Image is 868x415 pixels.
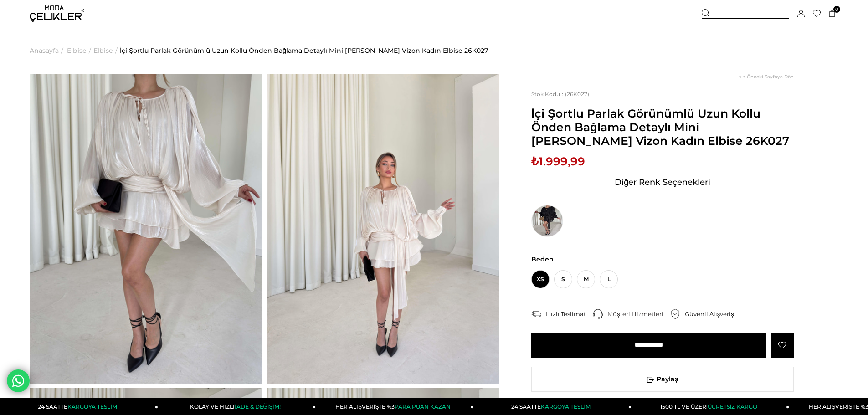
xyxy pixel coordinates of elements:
[531,91,565,97] span: Stok Kodu
[531,309,541,319] img: shipping.png
[554,270,572,288] span: S
[532,367,793,391] span: Paylaş
[158,398,316,415] a: KOLAY VE HIZLIİADE & DEĞİŞİM!
[531,270,550,288] span: XS
[546,310,593,318] div: Hızlı Teslimat
[607,310,670,318] div: Müşteri Hizmetleri
[120,27,488,74] a: İçi Şortlu Parlak Görünümlü Uzun Kollu Önden Bağlama Detaylı Mini [PERSON_NAME] Vizon Kadın Elbis...
[67,27,93,74] li: >
[316,398,473,415] a: HER ALIŞVERİŞTE %3PARA PUAN KAZAN
[474,398,632,415] a: 24 SAATTEKARGOYA TESLİM
[615,175,710,190] span: Diğer Renk Seçenekleri
[833,6,840,13] span: 0
[30,27,59,74] a: Anasayfa
[600,270,618,288] span: L
[541,403,590,410] span: KARGOYA TESLİM
[685,310,741,318] div: Güvenli Alışveriş
[739,74,794,80] a: < < Önceki Sayfaya Dön
[531,154,585,168] span: ₺1.999,99
[771,333,794,358] a: Favorilere Ekle
[235,403,280,410] span: İADE & DEĞİŞİM!
[531,107,794,148] span: İçi Şortlu Parlak Görünümlü Uzun Kollu Önden Bağlama Detaylı Mini [PERSON_NAME] Vizon Kadın Elbis...
[531,255,794,263] span: Beden
[708,403,757,410] span: ÜCRETSİZ KARGO
[30,74,262,384] img: Britt elbise 26K027
[593,309,603,319] img: call-center.png
[829,10,836,17] a: 0
[93,27,120,74] li: >
[0,398,158,415] a: 24 SAATTEKARGOYA TESLİM
[30,5,84,22] img: logo
[531,91,589,97] span: (26K027)
[67,27,87,74] a: Elbise
[577,270,595,288] span: M
[267,74,500,384] img: Britt elbise 26K027
[30,27,66,74] li: >
[93,27,113,74] a: Elbise
[632,398,789,415] a: 1500 TL VE ÜZERİÜCRETSİZ KARGO
[67,403,117,410] span: KARGOYA TESLİM
[531,205,563,237] img: İçi Şortlu Parlak Görünümlü Uzun Kollu Önden Bağlama Detaylı Mini Britt Siyah Kadın Elbise 26K027
[395,403,451,410] span: PARA PUAN KAZAN
[670,309,680,319] img: security.png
